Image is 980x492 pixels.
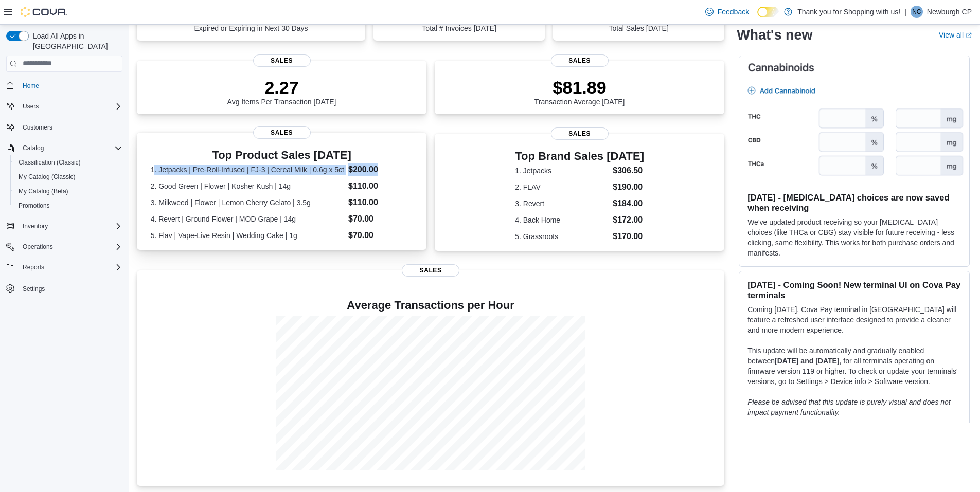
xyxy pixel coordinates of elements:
[2,281,127,296] button: Settings
[253,54,311,67] span: Sales
[10,170,127,184] button: My Catalog (Classic)
[19,187,68,195] span: My Catalog (Beta)
[2,219,127,233] button: Inventory
[747,217,961,258] p: We've updated product receiving so your [MEDICAL_DATA] choices (like THCa or CBG) stay visible fo...
[23,123,52,132] span: Customers
[2,260,127,275] button: Reports
[747,304,961,335] p: Coming [DATE], Cova Pay terminal in [GEOGRAPHIC_DATA] will feature a refreshed user interface des...
[23,243,53,251] span: Operations
[19,100,122,113] span: Users
[23,222,48,230] span: Inventory
[2,120,127,135] button: Customers
[911,6,923,18] div: Newburgh CP
[747,280,961,300] h3: [DATE] - Coming Soon! New terminal UI on Cova Pay terminals
[927,6,972,18] p: Newburgh CP
[23,144,44,152] span: Catalog
[348,213,413,225] dd: $70.00
[348,163,413,176] dd: $200.00
[912,6,921,18] span: NC
[14,171,122,183] span: My Catalog (Classic)
[10,184,127,198] button: My Catalog (Beta)
[2,99,127,114] button: Users
[348,229,413,242] dd: $70.00
[775,357,839,365] strong: [DATE] and [DATE]
[19,158,81,167] span: Classification (Classic)
[551,127,609,140] span: Sales
[2,240,127,254] button: Operations
[966,32,972,39] svg: External link
[14,156,85,169] a: Classification (Classic)
[151,214,344,224] dt: 4. Revert | Ground Flower | MOD Grape | 14g
[227,77,336,98] p: 2.27
[253,126,311,139] span: Sales
[21,7,67,17] img: Cova
[19,202,50,210] span: Promotions
[14,185,122,197] span: My Catalog (Beta)
[2,78,127,93] button: Home
[151,149,413,161] h3: Top Product Sales [DATE]
[613,197,644,210] dd: $184.00
[613,214,644,226] dd: $172.00
[14,199,54,212] a: Promotions
[515,231,609,242] dt: 5. Grassroots
[747,192,961,213] h3: [DATE] - [MEDICAL_DATA] choices are now saved when receiving
[515,182,609,192] dt: 2. FLAV
[19,79,122,92] span: Home
[19,282,122,295] span: Settings
[747,398,951,416] em: Please be advised that this update is purely visual and does not impact payment functionality.
[19,220,122,232] span: Inventory
[23,102,39,111] span: Users
[19,261,48,274] button: Reports
[151,197,344,208] dt: 3. Milkweed | Flower | Lemon Cherry Gelato | 3.5g
[14,156,122,169] span: Classification (Classic)
[613,230,644,243] dd: $170.00
[402,264,459,277] span: Sales
[14,185,73,197] a: My Catalog (Beta)
[14,199,122,212] span: Promotions
[19,173,76,181] span: My Catalog (Classic)
[515,198,609,209] dt: 3. Revert
[939,31,972,39] a: View allExternal link
[515,150,644,162] h3: Top Brand Sales [DATE]
[151,165,344,175] dt: 1. Jetpacks | Pre-Roll-Infused | FJ-3 | Cereal Milk | 0.6g x 5ct
[515,166,609,176] dt: 1. Jetpacks
[348,180,413,192] dd: $110.00
[757,17,758,18] span: Dark Mode
[10,198,127,213] button: Promotions
[151,181,344,191] dt: 2. Good Green | Flower | Kosher Kush | 14g
[534,77,625,106] div: Transaction Average [DATE]
[534,77,625,98] p: $81.89
[737,27,812,43] h2: What's new
[19,220,52,232] button: Inventory
[19,142,48,154] button: Catalog
[151,230,344,241] dt: 5. Flav | Vape-Live Resin | Wedding Cake | 1g
[14,171,80,183] a: My Catalog (Classic)
[348,196,413,209] dd: $110.00
[19,121,122,134] span: Customers
[19,80,43,92] a: Home
[23,285,45,293] span: Settings
[701,2,753,22] a: Feedback
[2,141,127,155] button: Catalog
[19,261,122,274] span: Reports
[515,215,609,225] dt: 4. Back Home
[23,263,44,271] span: Reports
[10,155,127,170] button: Classification (Classic)
[551,54,609,67] span: Sales
[19,283,49,295] a: Settings
[227,77,336,106] div: Avg Items Per Transaction [DATE]
[747,345,961,387] p: This update will be automatically and gradually enabled between , for all terminals operating on ...
[19,241,122,253] span: Operations
[19,142,122,154] span: Catalog
[6,74,122,323] nav: Complex example
[613,165,644,177] dd: $306.50
[19,121,57,134] a: Customers
[145,299,716,312] h4: Average Transactions per Hour
[904,6,906,18] p: |
[29,31,122,51] span: Load All Apps in [GEOGRAPHIC_DATA]
[23,82,39,90] span: Home
[19,100,43,113] button: Users
[797,6,900,18] p: Thank you for Shopping with us!
[19,241,57,253] button: Operations
[757,7,779,17] input: Dark Mode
